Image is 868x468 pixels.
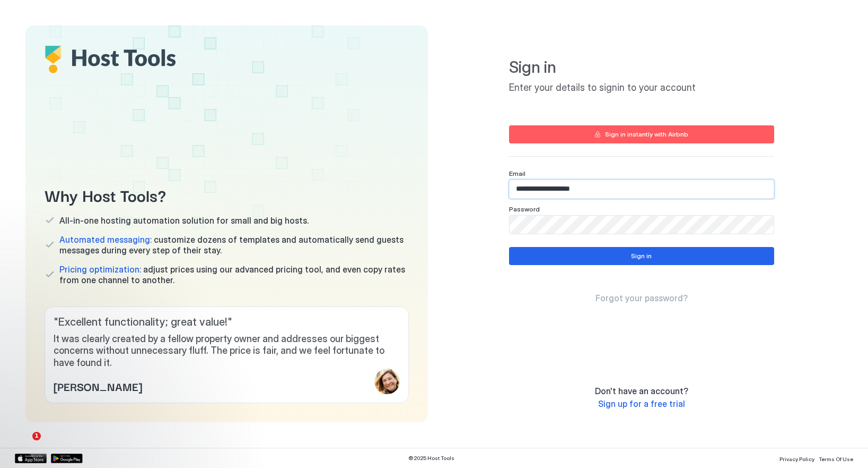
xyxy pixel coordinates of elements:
[509,125,774,143] button: Sign in instantly with Airbnb
[59,264,409,285] span: adjust prices using our advanced pricing tool, and even copy rates from one channel to another.
[819,453,853,464] a: Terms Of Use
[54,333,400,369] span: It was clearly created by a fellow property owner and addresses our biggest concerns without unne...
[510,180,774,198] input: Input Field
[11,432,36,457] iframe: Intercom live chat
[59,215,309,226] span: All-in-one hosting automation solution for small and big hosts.
[59,234,409,256] span: customize dozens of templates and automatically send guests messages during every step of their s...
[408,455,454,462] span: © 2025 Host Tools
[509,57,774,78] span: Sign in
[779,453,814,464] a: Privacy Policy
[54,316,400,329] span: " Excellent functionality; great value! "
[15,454,47,463] a: App Store
[374,369,400,394] div: profile
[509,205,540,213] span: Password
[598,398,685,409] span: Sign up for a free trial
[631,251,652,261] div: Sign in
[32,432,41,440] span: 1
[605,130,688,139] div: Sign in instantly with Airbnb
[509,247,774,265] button: Sign in
[819,456,853,462] span: Terms Of Use
[509,169,525,177] span: Email
[598,398,685,410] a: Sign up for a free trial
[595,386,688,396] span: Don't have an account?
[59,234,152,245] span: Automated messaging:
[51,454,83,463] a: Google Play Store
[779,456,814,462] span: Privacy Policy
[59,264,141,275] span: Pricing optimization:
[45,183,409,207] span: Why Host Tools?
[595,293,688,304] a: Forgot your password?
[509,82,774,94] span: Enter your details to signin to your account
[510,216,774,234] input: Input Field
[8,365,220,439] iframe: Intercom notifications message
